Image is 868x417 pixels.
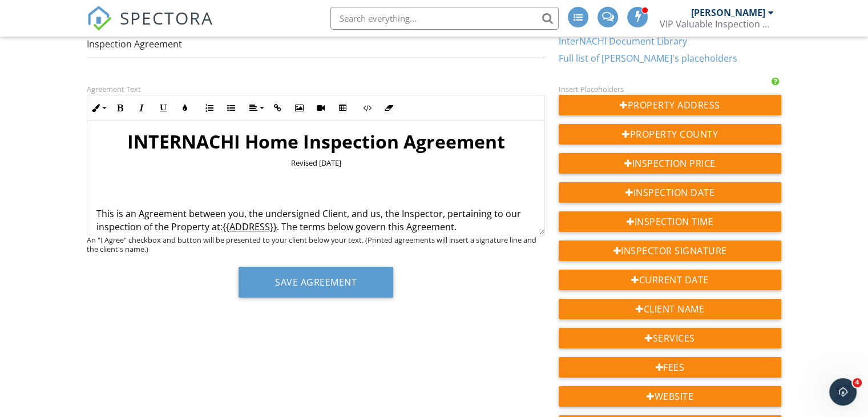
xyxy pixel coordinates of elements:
[120,6,213,30] span: SPECTORA
[87,84,141,94] label: Agreement Text
[559,299,781,319] div: Client Name
[378,97,399,119] button: Clear Formatting
[691,7,765,18] div: [PERSON_NAME]
[109,97,131,119] button: Bold (Ctrl+B)
[220,97,242,119] button: Unordered List
[87,6,112,31] img: The Best Home Inspection Software - Spectora
[660,18,774,30] div: VIP Valuable Inspection Profession
[87,235,545,254] div: An "I Agree" checkbox and button will be presented to your client below your text. (Printed agree...
[330,7,559,30] input: Search everything...
[96,158,535,168] p: Revised [DATE]
[559,182,781,203] div: Inspection Date
[853,378,862,387] span: 4
[559,124,781,145] div: Property County
[559,35,687,47] a: InterNACHI Document Library
[152,97,174,119] button: Underline (Ctrl+U)
[96,207,535,233] p: This is an Agreement between you, the undersigned Client, and us, the Inspector, pertaining to ou...
[559,328,781,348] div: Services
[288,97,310,119] button: Insert Image (Ctrl+P)
[310,97,332,119] button: Insert Video
[223,220,277,233] span: {{ADDRESS}}
[829,378,857,406] iframe: Intercom live chat
[267,97,288,119] button: Insert Link (Ctrl+K)
[174,97,196,119] button: Colors
[96,130,535,153] h1: INTERNACHI Home Inspection Agreement
[559,240,781,261] div: Inspector Signature
[559,84,624,94] label: Insert Placeholders
[131,97,152,119] button: Italic (Ctrl+I)
[559,153,781,174] div: Inspection Price
[87,15,213,39] a: SPECTORA
[87,97,109,119] button: Inline Style
[245,97,267,119] button: Align
[199,97,220,119] button: Ordered List
[559,52,737,65] a: Full list of [PERSON_NAME]'s placeholders
[239,267,393,298] button: Save Agreement
[559,211,781,232] div: Inspection Time
[332,97,353,119] button: Insert Table
[559,95,781,115] div: Property Address
[559,386,781,407] div: Website
[559,270,781,290] div: Current Date
[356,97,378,119] button: Code View
[559,357,781,378] div: Fees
